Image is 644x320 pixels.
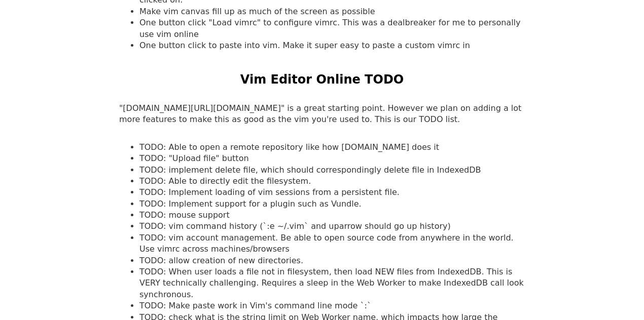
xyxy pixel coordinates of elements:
[139,210,525,221] li: TODO: mouse support
[139,153,525,164] li: TODO: "Upload file" button
[139,17,525,40] li: One button click "Load vimrc" to configure vimrc. This was a dealbreaker for me to personally use...
[139,165,525,176] li: TODO: implement delete file, which should correspondingly delete file in IndexedDB
[139,221,525,232] li: TODO: vim command history (`:e ~/.vim` and uparrow should go up history)
[240,71,404,89] h2: Vim Editor Online TODO
[139,187,525,198] li: TODO: Implement loading of vim sessions from a persistent file.
[139,176,525,187] li: TODO: Able to directly edit the filesystem.
[139,266,525,300] li: TODO: When user loads a file not in filesystem, then load NEW files from IndexedDB. This is VERY ...
[139,142,525,153] li: TODO: Able to open a remote repository like how [DOMAIN_NAME] does it
[139,300,525,311] li: TODO: Make paste work in Vim's command line mode `:`
[139,255,525,266] li: TODO: allow creation of new directories.
[139,6,525,17] li: Make vim canvas fill up as much of the screen as possible
[139,232,525,255] li: TODO: vim account management. Be able to open source code from anywhere in the world. Use vimrc a...
[139,40,525,51] li: One button click to paste into vim. Make it super easy to paste a custom vimrc in
[119,103,525,126] p: "[DOMAIN_NAME][URL][DOMAIN_NAME]" is a great starting point. However we plan on adding a lot more...
[139,198,525,210] li: TODO: Implement support for a plugin such as Vundle.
